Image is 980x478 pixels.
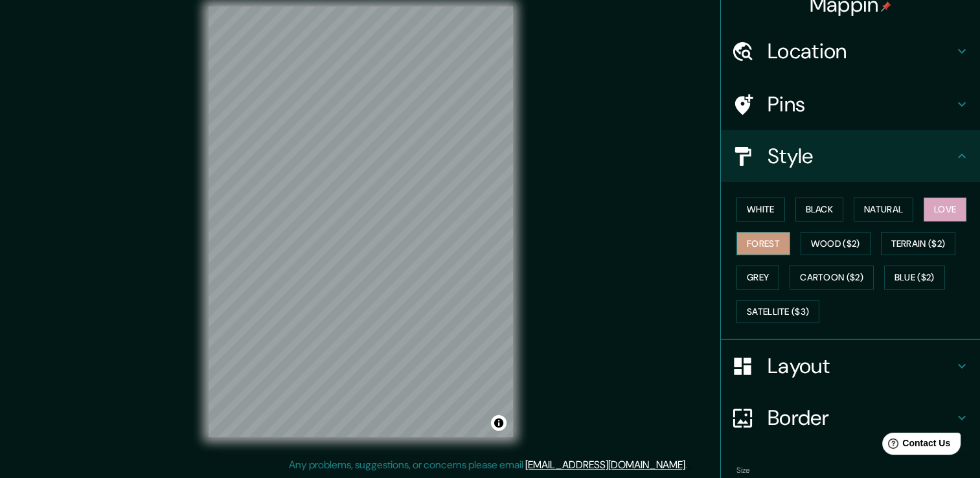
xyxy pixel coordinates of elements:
[736,266,779,290] button: Grey
[924,198,966,222] button: Love
[854,198,913,222] button: Natural
[768,405,954,431] h4: Border
[768,91,954,117] h4: Pins
[721,340,980,392] div: Layout
[768,353,954,379] h4: Layout
[736,232,790,256] button: Forest
[689,457,692,473] div: .
[721,78,980,130] div: Pins
[865,427,966,464] iframe: Help widget launcher
[801,232,871,256] button: Wood ($2)
[721,392,980,444] div: Border
[736,300,819,324] button: Satellite ($3)
[884,266,945,290] button: Blue ($2)
[209,6,513,437] canvas: Map
[721,130,980,182] div: Style
[736,198,785,222] button: White
[768,38,954,64] h4: Location
[525,458,685,472] a: [EMAIL_ADDRESS][DOMAIN_NAME]
[795,198,844,222] button: Black
[721,25,980,77] div: Location
[768,143,954,169] h4: Style
[687,457,689,473] div: .
[736,465,750,476] label: Size
[491,415,507,431] button: Toggle attribution
[790,266,874,290] button: Cartoon ($2)
[881,232,956,256] button: Terrain ($2)
[881,1,891,12] img: pin-icon.png
[289,457,687,473] p: Any problems, suggestions, or concerns please email .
